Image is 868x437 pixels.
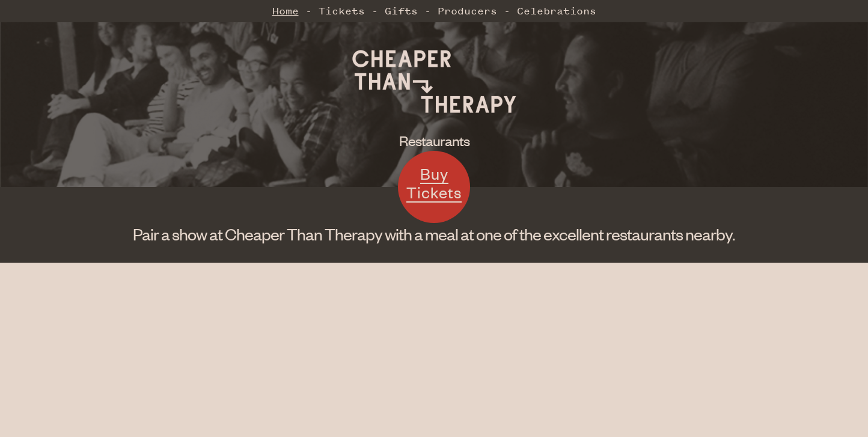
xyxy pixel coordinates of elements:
[406,163,462,203] span: Buy Tickets
[344,36,524,126] img: Cheaper Than Therapy
[130,223,738,245] h1: Pair a show at Cheaper Than Therapy with a meal at one of the excellent restaurants nearby.
[398,151,470,223] a: Buy Tickets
